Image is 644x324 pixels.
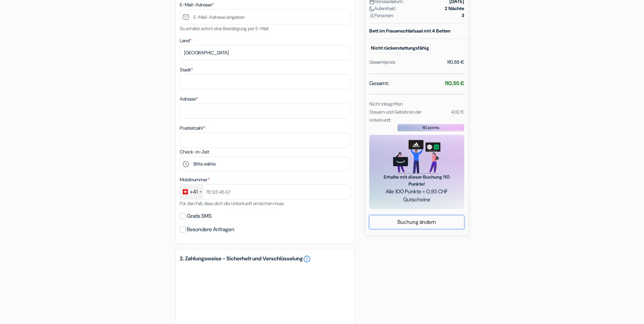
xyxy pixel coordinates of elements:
a: error_outline [303,255,311,263]
label: Besondere Anfragen [187,225,234,234]
div: 110,55 € [447,59,464,66]
span: 110 points [422,125,439,131]
label: Mobilnummer [180,176,210,183]
small: Für den Fall, dass dich die Unterkunft erreichen muss [180,200,284,206]
span: Personen: [369,12,394,19]
label: Gratis SMS [187,211,212,221]
a: Buchung ändern [370,216,464,229]
div: Gesamtpreis: [369,59,396,66]
small: Du erhälst sofort eine Bestätigung per E-Mail [180,25,269,31]
label: Postleitzahl [180,125,205,132]
input: E-Mail-Adresse eingeben [180,9,351,24]
label: Land [180,37,192,44]
small: Nicht rückerstattungsfähig [369,43,431,53]
input: 78 123 45 67 [180,184,351,199]
label: Stadt [180,66,193,73]
b: Bett im Frauenschlafsaal mit 4 Betten [369,28,450,34]
small: Nicht inbegriffen [369,101,402,107]
label: E-Mail-Adresse [180,1,214,8]
label: Check-in-Zeit [180,148,209,155]
strong: 110,55 € [445,80,464,87]
strong: 2 Nächte [445,5,464,12]
img: user_icon.svg [369,13,374,18]
span: Gesamt: [369,79,389,87]
small: 4,92 € [451,109,464,115]
h5: 2. Zahlungsweise - Sicherheit und Verschlüsselung [180,255,351,263]
label: Adresse [180,95,198,103]
div: +41 [190,188,198,196]
iframe: Dialogfeld „Über Google anmelden“ [506,7,637,115]
strong: 3 [462,12,464,19]
img: gift_card_hero_new.png [393,140,440,174]
span: Alle 100 Punkte = 0,93 CHF Gutscheine [377,188,456,204]
span: Erhalte mit dieser Buchung 110 Punkte! [377,174,456,188]
div: Switzerland (Schweiz): +41 [180,185,204,199]
small: Steuern und Gebühren der Unterkunft: [369,109,422,123]
span: Aufenthalt: [369,5,396,12]
img: moon.svg [369,6,374,11]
